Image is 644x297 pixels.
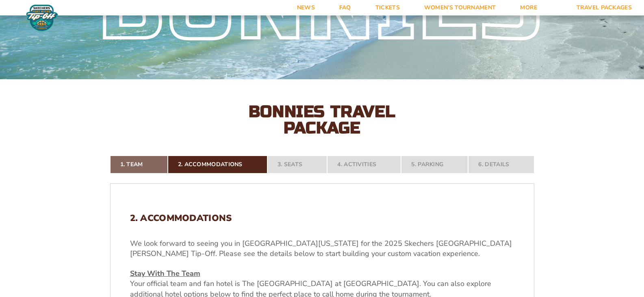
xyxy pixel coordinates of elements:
[130,238,514,259] p: We look forward to seeing you in [GEOGRAPHIC_DATA][US_STATE] for the 2025 Skechers [GEOGRAPHIC_DA...
[233,104,412,136] h2: Bonnies Travel Package
[130,269,200,278] u: Stay With The Team
[110,156,168,173] a: 1. Team
[130,213,514,223] h2: 2. Accommodations
[24,4,60,32] img: Fort Myers Tip-Off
